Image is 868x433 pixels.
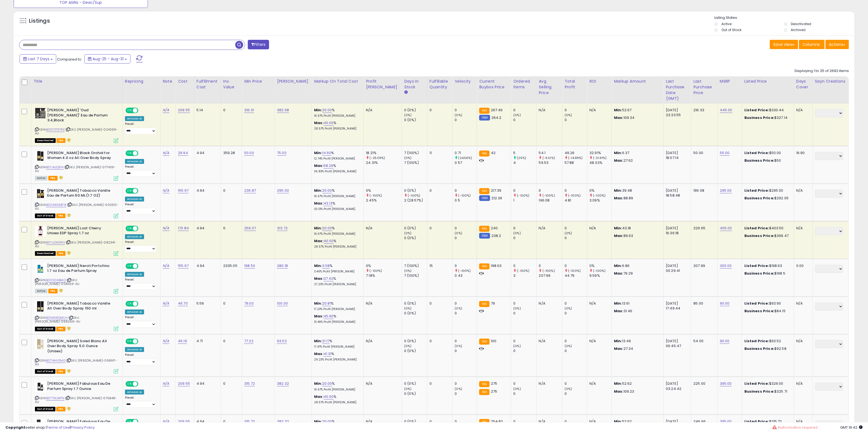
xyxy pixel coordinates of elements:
div: 4 [513,160,536,165]
div: N/A [539,226,558,231]
div: 11 [429,151,448,155]
span: All listings that are unavailable for purchase on Amazon for any reason other than out-of-stock [35,138,56,143]
a: 45.90 [324,314,334,319]
div: N/A [796,188,809,193]
a: 75.00 [277,150,287,156]
div: Current Buybox Price [479,79,509,90]
a: 40.00 [324,394,334,399]
b: [PERSON_NAME] Tobacco Vanille Eau de Parfum 50 ML(1.7 OZ) [47,188,114,200]
button: Save View [770,40,798,49]
div: 7 (100%) [404,151,427,155]
a: 236.87 [244,188,256,193]
div: [DATE] 18:58:48 [666,188,687,198]
a: 46.19 [178,338,187,344]
a: B077GLXKPN [46,396,64,401]
div: [PERSON_NAME] [277,79,309,84]
div: Last Purchase Price [693,79,715,96]
img: 41Kjl0EkYRL._SL40_.jpg [35,301,46,312]
b: Min: [314,107,322,113]
div: Ordered Items [513,79,534,90]
div: Preset: [125,122,156,134]
div: 0 [513,108,536,113]
small: FBM [479,195,490,201]
div: 0 [455,226,477,231]
p: 109.34 [614,115,659,120]
div: 7 (100%) [404,160,427,165]
a: 46.70 [178,301,188,306]
label: Out of Stock [721,28,741,32]
a: B07JKJQ51N [46,165,64,170]
small: (0%) [565,113,572,117]
a: N/A [163,107,169,113]
div: 0 (0%) [404,226,427,231]
div: MSRP [720,79,740,84]
p: 52.67 [614,108,659,113]
p: 88.89 [614,196,659,201]
div: 32.91% [589,151,612,155]
small: (-9.12%) [542,156,555,160]
p: 6.37 [614,151,659,155]
div: 0 [429,226,448,231]
b: Business Price: [744,196,774,201]
span: 264.2 [491,115,502,120]
p: 27.62 [614,158,659,163]
small: (-14.89%) [568,156,583,160]
div: 0 [455,188,477,193]
div: $295.00 [744,188,790,193]
p: 30.13% Profit [PERSON_NAME] [314,207,359,211]
div: Displaying 1 to 25 of 2692 items [795,68,849,74]
a: 259.07 [244,225,256,231]
div: 0 [455,108,477,113]
a: 58.29 [324,163,333,169]
a: 295.00 [277,188,289,193]
span: 267.46 [491,107,503,113]
div: % [314,163,359,173]
a: 382.32 [277,381,289,386]
small: FBA [479,188,489,194]
a: 155.67 [178,263,189,269]
small: (-100%) [593,193,605,198]
img: 31I8GSZ5QbS._SL40_.jpg [35,339,46,350]
a: N/A [163,338,169,344]
span: 212.39 [491,196,502,201]
a: 90.00 [720,338,730,344]
b: Listed Price: [744,225,769,231]
small: (-100%) [517,193,529,198]
b: [PERSON_NAME] 'Oud [PERSON_NAME]' Eau de Parfum 3.4,Black [47,108,114,124]
div: Preset: [125,203,156,215]
button: Last 7 Days [20,54,56,64]
strong: Max: [614,158,624,163]
span: OFF [138,151,146,155]
small: Days In Stock. [404,90,407,95]
div: N/A [366,108,398,113]
div: Days In Stock [404,79,425,90]
a: B005044BAQ [46,278,66,282]
div: 50.00 [693,151,713,155]
div: Inv. value [223,79,240,90]
div: $50 [744,158,790,163]
p: 36.83% Profit [PERSON_NAME] [314,170,359,173]
div: N/A [366,226,398,231]
button: Filters [248,40,269,49]
div: 0 [565,108,587,113]
a: 198.50 [244,263,255,269]
div: 0 [513,188,536,193]
small: FBM [479,115,490,121]
a: 209.55 [178,381,190,386]
strong: Min: [614,150,622,155]
b: Max: [314,163,324,168]
p: 12.74% Profit [PERSON_NAME] [314,157,359,161]
div: 0% [589,188,612,193]
div: 0 (0%) [404,118,427,122]
div: 0 (0%) [404,188,427,193]
div: 0 [513,118,536,122]
div: 0 [429,108,448,113]
th: The percentage added to the cost of goods (COGS) that forms the calculator for Min & Max prices. [312,76,364,104]
div: N/A [589,226,607,231]
img: 41gGLT-OxXL._SL40_.jpg [35,188,46,199]
small: (0%) [404,156,412,160]
div: Title [34,79,120,84]
p: 39.48 [614,188,659,193]
div: 0 [429,188,448,193]
div: ASIN: [35,108,118,142]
